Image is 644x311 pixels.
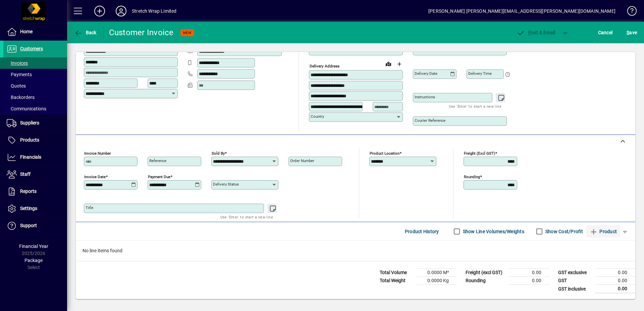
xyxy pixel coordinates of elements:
[555,277,595,285] td: GST
[417,277,457,285] td: 0.0000 Kg
[3,149,67,166] a: Financials
[72,27,98,39] button: Back
[417,269,457,277] td: 0.0000 M³
[3,183,67,200] a: Reports
[290,158,314,163] mat-label: Order number
[517,30,555,35] span: ost & Email
[20,29,33,34] span: Home
[625,27,639,39] button: Save
[7,72,32,77] span: Payments
[3,200,67,217] a: Settings
[622,1,636,23] a: Knowledge Base
[586,225,620,238] button: Product
[528,30,531,35] span: P
[20,46,43,51] span: Customers
[383,58,394,69] a: View on map
[89,5,110,17] button: Add
[3,69,67,80] a: Payments
[468,71,492,76] mat-label: Delivery time
[67,27,104,39] app-page-header-button: Back
[3,132,67,149] a: Products
[132,6,177,16] div: Stretch Wrap Limited
[212,151,225,156] mat-label: Sold by
[376,277,417,285] td: Total Weight
[555,269,595,277] td: GST exclusive
[3,217,67,234] a: Support
[19,244,48,249] span: Financial Year
[213,182,239,187] mat-label: Delivery status
[555,285,595,293] td: GST inclusive
[376,269,417,277] td: Total Volume
[20,206,37,211] span: Settings
[220,213,273,221] mat-hint: Use 'Enter' to start a new line
[370,151,399,156] mat-label: Product location
[595,285,635,293] td: 0.00
[415,71,437,76] mat-label: Delivery date
[462,277,509,285] td: Rounding
[509,277,549,285] td: 0.00
[84,151,111,156] mat-label: Invoice number
[3,115,67,132] a: Suppliers
[20,120,39,125] span: Suppliers
[148,174,170,179] mat-label: Payment due
[183,31,192,35] span: NEW
[513,27,559,39] button: Post & Email
[74,30,97,35] span: Back
[415,95,435,99] mat-label: Instructions
[595,269,635,277] td: 0.00
[3,103,67,114] a: Communications
[7,83,26,89] span: Quotes
[149,158,166,163] mat-label: Reference
[428,6,615,16] div: [PERSON_NAME] [PERSON_NAME][EMAIL_ADDRESS][PERSON_NAME][DOMAIN_NAME]
[20,137,39,143] span: Products
[3,92,67,103] a: Backorders
[3,23,67,40] a: Home
[462,269,509,277] td: Freight (excl GST)
[405,226,439,237] span: Product History
[3,80,67,92] a: Quotes
[627,27,637,38] span: ave
[462,228,524,235] label: Show Line Volumes/Weights
[464,174,480,179] mat-label: Rounding
[415,118,445,123] mat-label: Courier Reference
[84,174,106,179] mat-label: Invoice date
[627,30,629,35] span: S
[394,59,405,69] button: Choose address
[86,205,93,210] mat-label: Title
[402,225,442,238] button: Product History
[3,57,67,69] a: Invoices
[598,27,613,38] span: Cancel
[7,60,28,66] span: Invoices
[109,27,174,38] div: Customer Invoice
[3,166,67,183] a: Staff
[464,151,495,156] mat-label: Freight (excl GST)
[509,269,549,277] td: 0.00
[20,171,31,177] span: Staff
[20,154,41,160] span: Financials
[544,228,583,235] label: Show Cost/Profit
[596,27,614,39] button: Cancel
[311,114,324,119] mat-label: Country
[110,5,132,17] button: Profile
[20,223,37,228] span: Support
[76,241,635,261] div: No line items found
[595,277,635,285] td: 0.00
[7,106,46,111] span: Communications
[7,95,35,100] span: Backorders
[24,258,43,263] span: Package
[20,189,37,194] span: Reports
[449,102,501,110] mat-hint: Use 'Enter' to start a new line
[590,226,617,237] span: Product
